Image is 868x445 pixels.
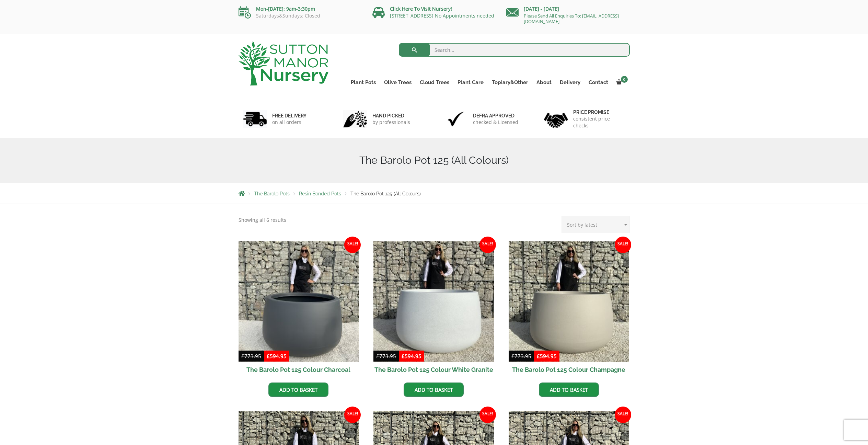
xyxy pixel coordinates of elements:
[511,353,531,360] bdi: 773.95
[344,237,361,253] span: Sale!
[416,78,453,87] a: Cloud Trees
[347,78,380,87] a: Plant Pots
[344,407,361,423] span: Sale!
[532,78,556,87] a: About
[479,407,496,423] span: Sale!
[241,353,261,360] bdi: 773.95
[272,113,306,119] h6: FREE DELIVERY
[562,216,630,233] select: Shop order
[488,78,532,87] a: Topiary&Other
[350,191,421,196] span: The Barolo Pot 125 (All Colours)
[402,353,405,360] span: £
[612,78,630,87] a: 0
[473,119,518,126] p: checked & Licensed
[239,241,359,377] a: Sale! The Barolo Pot 125 Colour Charcoal
[399,43,630,57] input: Search...
[509,362,629,377] h2: The Barolo Pot 125 Colour Champagne
[390,5,452,12] a: Click Here To Visit Nursery!
[573,115,625,129] p: consistent price checks
[506,5,630,13] p: [DATE] - [DATE]
[239,41,328,85] img: logo
[372,119,410,126] p: by professionals
[239,5,362,13] p: Mon-[DATE]: 9am-3:30pm
[268,383,328,397] a: Add to basket: “The Barolo Pot 125 Colour Charcoal”
[373,241,494,362] img: The Barolo Pot 125 Colour White Granite
[573,109,625,115] h6: Price promise
[511,353,514,360] span: £
[243,110,267,128] img: 1.jpg
[615,237,631,253] span: Sale!
[299,191,341,196] a: Resin Bonded Pots
[556,78,585,87] a: Delivery
[239,191,630,196] nav: Breadcrumbs
[380,78,416,87] a: Olive Trees
[239,13,362,19] p: Saturdays&Sundays: Closed
[479,237,496,253] span: Sale!
[444,110,468,128] img: 3.jpg
[473,113,518,119] h6: Defra approved
[537,353,557,360] bdi: 594.95
[267,353,270,360] span: £
[509,241,629,377] a: Sale! The Barolo Pot 125 Colour Champagne
[509,241,629,362] img: The Barolo Pot 125 Colour Champagne
[239,241,359,362] img: The Barolo Pot 125 Colour Charcoal
[402,353,421,360] bdi: 594.95
[267,353,287,360] bdi: 594.95
[544,109,568,129] img: 4.jpg
[239,362,359,377] h2: The Barolo Pot 125 Colour Charcoal
[241,353,244,360] span: £
[539,383,599,397] a: Add to basket: “The Barolo Pot 125 Colour Champagne”
[585,78,612,87] a: Contact
[621,76,628,83] span: 0
[453,78,488,87] a: Plant Care
[373,362,494,377] h2: The Barolo Pot 125 Colour White Granite
[404,383,464,397] a: Add to basket: “The Barolo Pot 125 Colour White Granite”
[376,353,396,360] bdi: 773.95
[615,407,631,423] span: Sale!
[376,353,379,360] span: £
[373,241,494,377] a: Sale! The Barolo Pot 125 Colour White Granite
[254,191,290,196] a: The Barolo Pots
[239,216,286,224] p: Showing all 6 results
[537,353,540,360] span: £
[239,154,630,167] h1: The Barolo Pot 125 (All Colours)
[372,113,410,119] h6: hand picked
[343,110,367,128] img: 2.jpg
[390,12,494,19] a: [STREET_ADDRESS] No Appointments needed
[524,13,619,24] a: Please Send All Enquiries To: [EMAIL_ADDRESS][DOMAIN_NAME]
[272,119,306,126] p: on all orders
